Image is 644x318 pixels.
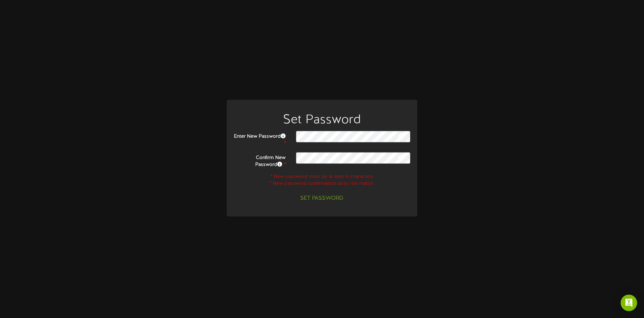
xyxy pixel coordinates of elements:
button: Set Password [296,192,347,204]
span: * New password confirmation does not match. [269,181,375,186]
label: Enter New Password [228,131,291,147]
h1: Set Password [228,114,416,127]
div: Open Intercom Messenger [621,295,637,311]
label: Confirm New Password [228,152,291,168]
span: * New password must be at least 6 characters [270,174,374,179]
